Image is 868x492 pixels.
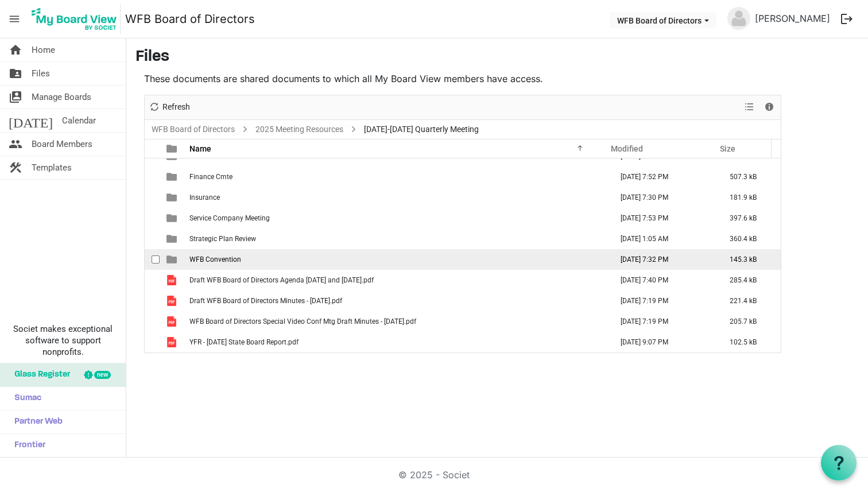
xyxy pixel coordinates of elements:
[186,228,609,249] td: Strategic Plan Review is template cell column header Name
[161,100,191,114] span: Refresh
[160,228,186,249] td: is template cell column header type
[742,100,756,114] button: View dropdownbutton
[727,7,750,30] img: no-profile-picture.svg
[9,38,22,61] span: home
[740,95,759,119] div: View
[9,109,53,132] span: [DATE]
[186,187,609,208] td: Insurance is template cell column header Name
[125,7,255,30] a: WFB Board of Directors
[94,371,111,379] div: new
[835,7,859,31] button: logout
[186,249,609,270] td: WFB Convention is template cell column header Name
[32,38,55,61] span: Home
[9,410,63,433] span: Partner Web
[147,100,192,114] button: Refresh
[609,249,718,270] td: September 12, 2025 7:32 PM column header Modified
[189,276,374,284] span: Draft WFB Board of Directors Agenda [DATE] and [DATE].pdf
[28,5,125,33] a: My Board View Logo
[9,62,22,85] span: folder_shared
[718,187,781,208] td: 181.9 kB is template cell column header Size
[160,270,186,290] td: is template cell column header type
[186,208,609,228] td: Service Company Meeting is template cell column header Name
[759,95,779,119] div: Details
[32,86,91,109] span: Manage Boards
[160,290,186,311] td: is template cell column header type
[609,270,718,290] td: September 16, 2025 7:40 PM column header Modified
[32,133,92,156] span: Board Members
[32,62,50,85] span: Files
[186,290,609,311] td: Draft WFB Board of Directors Minutes - 7-29-2025.pdf is template cell column header Name
[145,249,160,270] td: checkbox
[609,187,718,208] td: September 12, 2025 7:30 PM column header Modified
[186,270,609,290] td: Draft WFB Board of Directors Agenda 9-18 and 9-19-2025.pdf is template cell column header Name
[9,387,41,410] span: Sumac
[718,208,781,228] td: 397.6 kB is template cell column header Size
[189,338,299,346] span: YFR - [DATE] State Board Report.pdf
[189,152,246,160] span: Dues Review Cmte
[32,156,72,179] span: Templates
[609,290,718,311] td: September 12, 2025 7:19 PM column header Modified
[718,290,781,311] td: 221.4 kB is template cell column header Size
[189,193,220,202] span: Insurance
[718,332,781,352] td: 102.5 kB is template cell column header Size
[718,270,781,290] td: 285.4 kB is template cell column header Size
[145,228,160,249] td: checkbox
[186,332,609,352] td: YFR - September 2025 State Board Report.pdf is template cell column header Name
[609,332,718,352] td: September 15, 2025 9:07 PM column header Modified
[189,144,211,153] span: Name
[160,187,186,208] td: is template cell column header type
[3,8,25,30] span: menu
[762,100,777,114] button: Details
[750,7,835,30] a: [PERSON_NAME]
[718,228,781,249] td: 360.4 kB is template cell column header Size
[610,12,716,28] button: WFB Board of Directors dropdownbutton
[145,208,160,228] td: checkbox
[135,48,859,67] h3: Files
[609,166,718,187] td: September 12, 2025 7:52 PM column header Modified
[189,317,416,326] span: WFB Board of Directors Special Video Conf Mtg Draft Minutes - [DATE].pdf
[145,270,160,290] td: checkbox
[62,109,96,132] span: Calendar
[718,166,781,187] td: 507.3 kB is template cell column header Size
[160,249,186,270] td: is template cell column header type
[9,133,22,156] span: people
[189,173,232,181] span: Finance Cmte
[145,290,160,311] td: checkbox
[609,228,718,249] td: September 17, 2025 1:05 AM column header Modified
[253,122,346,137] a: 2025 Meeting Resources
[609,311,718,332] td: September 12, 2025 7:19 PM column header Modified
[149,122,237,137] a: WFB Board of Directors
[189,297,342,305] span: Draft WFB Board of Directors Minutes - [DATE].pdf
[186,311,609,332] td: WFB Board of Directors Special Video Conf Mtg Draft Minutes - 8-19-2025.pdf is template cell colu...
[145,332,160,352] td: checkbox
[398,469,470,481] a: © 2025 - Societ
[160,166,186,187] td: is template cell column header type
[145,311,160,332] td: checkbox
[145,166,160,187] td: checkbox
[189,235,256,243] span: Strategic Plan Review
[189,214,270,222] span: Service Company Meeting
[9,86,22,109] span: switch_account
[718,311,781,332] td: 205.7 kB is template cell column header Size
[720,144,735,153] span: Size
[5,323,121,358] span: Societ makes exceptional software to support nonprofits.
[186,166,609,187] td: Finance Cmte is template cell column header Name
[160,332,186,352] td: is template cell column header type
[611,144,643,153] span: Modified
[718,249,781,270] td: 145.3 kB is template cell column header Size
[145,95,194,119] div: Refresh
[28,5,121,33] img: My Board View Logo
[189,255,241,264] span: WFB Convention
[362,122,481,137] span: [DATE]-[DATE] Quarterly Meeting
[160,311,186,332] td: is template cell column header type
[9,434,45,457] span: Frontier
[9,156,22,179] span: construction
[9,363,70,386] span: Glass Register
[144,72,781,86] p: These documents are shared documents to which all My Board View members have access.
[145,187,160,208] td: checkbox
[609,208,718,228] td: September 12, 2025 7:53 PM column header Modified
[160,208,186,228] td: is template cell column header type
